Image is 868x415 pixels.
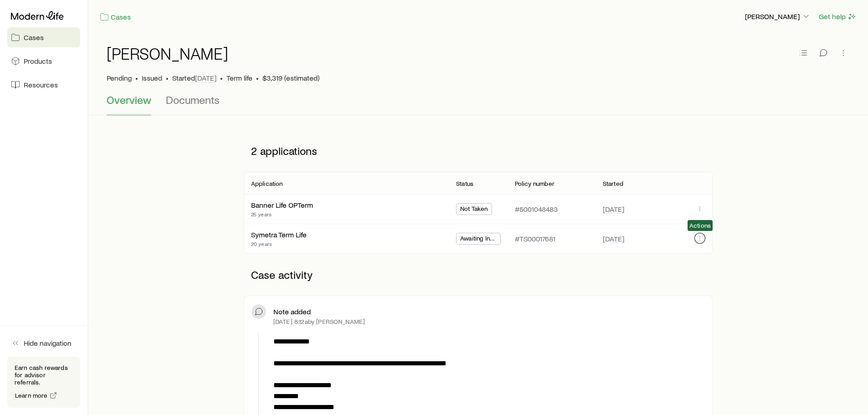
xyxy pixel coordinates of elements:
span: [DATE] [195,73,216,82]
p: #TS00017681 [515,234,555,243]
span: Resources [24,80,58,89]
span: $3,319 (estimated) [262,73,319,82]
span: [DATE] [603,234,624,243]
span: Documents [166,93,220,106]
a: Resources [7,75,80,95]
button: Get help [818,11,857,22]
span: Issued [142,73,162,82]
a: Cases [7,27,80,47]
span: • [220,73,223,82]
div: Case details tabs [107,93,850,115]
p: Case activity [244,261,713,288]
a: Symetra Term Life [251,230,307,239]
span: Actions [689,222,711,229]
div: Earn cash rewards for advisor referrals.Learn more [7,357,80,408]
a: Banner Life OPTerm [251,200,313,209]
p: 20 years [251,240,307,247]
span: • [166,73,169,82]
p: 2 applications [244,137,713,164]
span: Not Taken [460,205,488,215]
p: [PERSON_NAME] [745,12,811,21]
span: Learn more [15,392,48,399]
span: Cases [24,33,44,42]
div: Symetra Term Life [251,230,307,240]
span: Awaiting In Force [460,235,497,244]
p: [DATE] 8:12a by [PERSON_NAME] [273,318,365,325]
button: [PERSON_NAME] [745,11,811,22]
h1: [PERSON_NAME] [107,44,228,62]
p: Pending [107,73,132,82]
p: Note added [273,307,311,316]
p: Status [456,180,473,187]
p: Earn cash rewards for advisor referrals. [15,364,73,386]
span: Hide navigation [24,338,72,348]
p: 25 years [251,210,313,218]
p: Application [251,180,283,187]
p: Started [172,73,216,82]
a: Products [7,51,80,71]
span: • [135,73,138,82]
span: • [256,73,259,82]
a: Cases [99,12,131,22]
p: Policy number [515,180,555,187]
span: Overview [107,93,151,106]
span: [DATE] [603,205,624,214]
p: Started [603,180,623,187]
span: Term life [226,73,252,82]
div: Banner Life OPTerm [251,200,313,210]
button: Hide navigation [7,333,80,353]
p: #5001048483 [515,205,558,214]
span: Products [24,56,52,66]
